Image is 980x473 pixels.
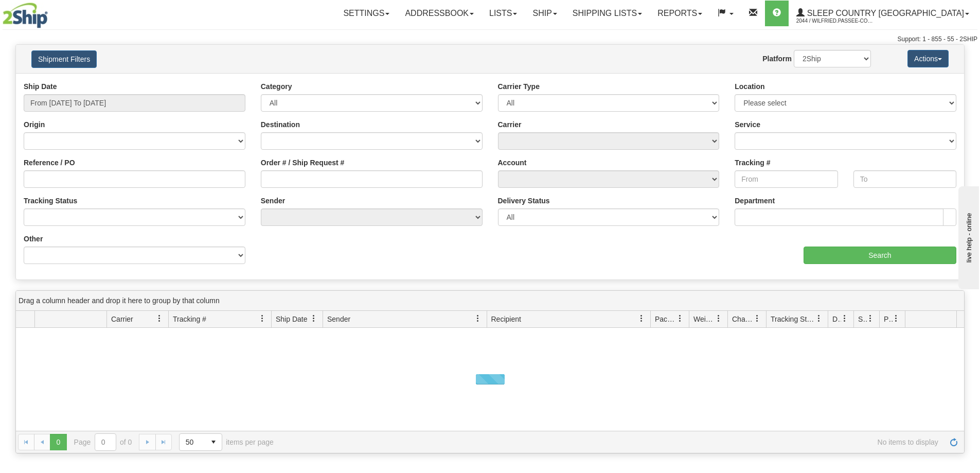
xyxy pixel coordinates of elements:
[805,9,964,17] span: Sleep Country [GEOGRAPHIC_DATA]
[469,310,487,327] a: Sender filter column settings
[8,9,95,16] div: live help - online
[173,314,206,324] span: Tracking #
[179,433,274,451] span: items per page
[261,157,345,168] label: Order # / Ship Request #
[16,291,964,311] div: grid grouping header
[735,119,760,130] label: Service
[789,1,977,26] a: Sleep Country [GEOGRAPHIC_DATA] 2044 / Wilfried.Passee-Coutrin
[832,314,841,324] span: Delivery Status
[24,234,43,244] label: Other
[671,310,689,327] a: Packages filter column settings
[810,310,828,327] a: Tracking Status filter column settings
[796,16,874,26] span: 2044 / Wilfried.Passee-Coutrin
[3,3,48,28] img: logo2044.jpg
[887,310,905,327] a: Pickup Status filter column settings
[749,310,766,327] a: Charge filter column settings
[804,247,956,264] input: Search
[482,1,525,26] a: Lists
[946,434,962,450] a: Refresh
[853,170,956,188] input: To
[261,196,285,206] label: Sender
[254,310,271,327] a: Tracking # filter column settings
[397,1,482,26] a: Addressbook
[735,196,775,206] label: Department
[491,314,521,324] span: Recipient
[771,314,815,324] span: Tracking Status
[24,157,75,168] label: Reference / PO
[24,119,45,130] label: Origin
[836,310,853,327] a: Delivery Status filter column settings
[74,433,132,451] span: Page of 0
[862,310,879,327] a: Shipment Issues filter column settings
[335,1,397,26] a: Settings
[907,50,949,67] button: Actions
[111,314,133,324] span: Carrier
[186,437,199,447] span: 50
[498,157,527,168] label: Account
[179,433,222,451] span: Page sizes drop down
[735,157,770,168] label: Tracking #
[3,35,977,44] div: Support: 1 - 855 - 55 - 2SHIP
[327,314,350,324] span: Sender
[31,50,97,68] button: Shipment Filters
[305,310,323,327] a: Ship Date filter column settings
[50,434,66,450] span: Page 0
[498,81,540,92] label: Carrier Type
[956,184,979,289] iframe: chat widget
[205,434,222,450] span: select
[276,314,307,324] span: Ship Date
[565,1,650,26] a: Shipping lists
[884,314,893,324] span: Pickup Status
[24,81,57,92] label: Ship Date
[735,170,838,188] input: From
[525,1,564,26] a: Ship
[24,196,77,206] label: Tracking Status
[261,119,300,130] label: Destination
[498,119,522,130] label: Carrier
[732,314,754,324] span: Charge
[633,310,650,327] a: Recipient filter column settings
[762,54,792,64] label: Platform
[288,438,938,446] span: No items to display
[858,314,867,324] span: Shipment Issues
[498,196,550,206] label: Delivery Status
[650,1,710,26] a: Reports
[655,314,676,324] span: Packages
[735,81,764,92] label: Location
[710,310,727,327] a: Weight filter column settings
[151,310,168,327] a: Carrier filter column settings
[261,81,292,92] label: Category
[693,314,715,324] span: Weight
